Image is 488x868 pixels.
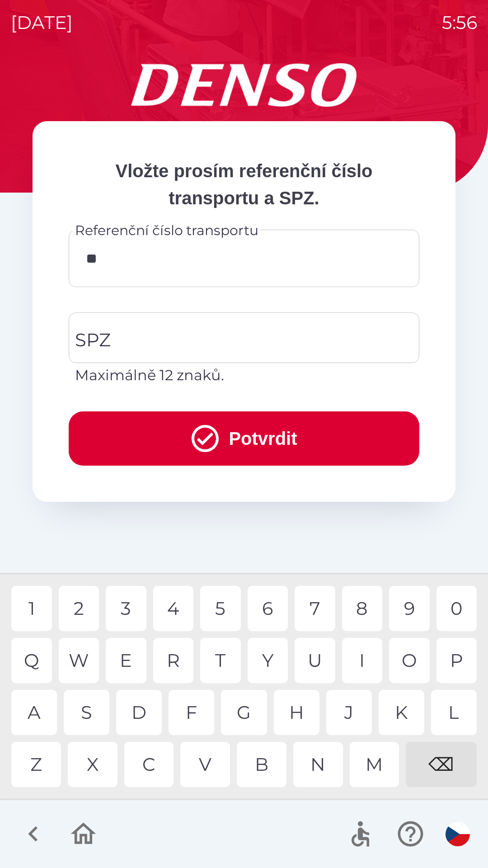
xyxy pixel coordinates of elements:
[75,364,413,386] p: Maximálně 12 znaků.
[442,9,477,36] p: 5:56
[69,157,419,212] p: Vložte prosím referenční číslo transportu a SPZ.
[11,9,73,36] p: [DATE]
[75,221,258,240] label: Referenční číslo transportu
[69,411,419,466] button: Potvrdit
[446,822,470,846] img: cs flag
[33,63,455,107] img: Logo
